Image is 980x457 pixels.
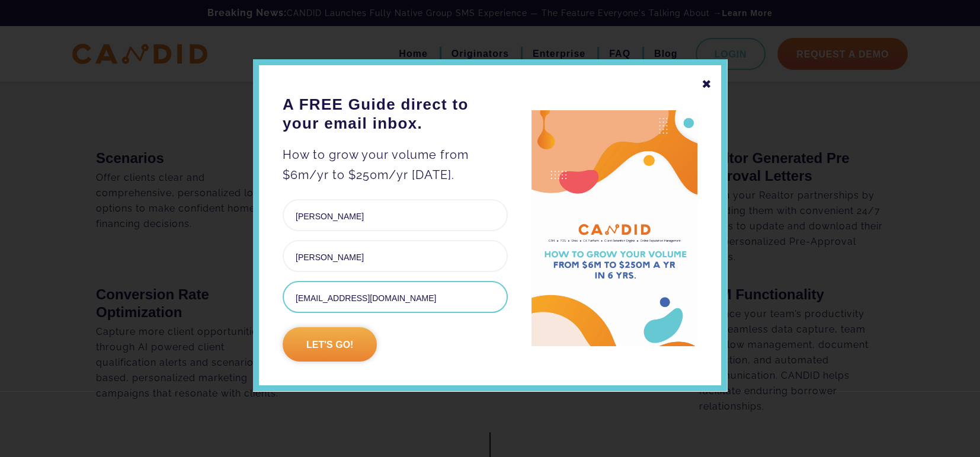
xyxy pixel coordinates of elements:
input: First Name * [283,199,508,231]
h3: A FREE Guide direct to your email inbox. [283,95,508,133]
input: Email * [283,281,508,313]
input: Last Name * [283,240,508,272]
input: Let's go! [283,327,377,362]
p: How to grow your volume from $6m/yr to $250m/yr [DATE]. [283,145,508,185]
div: ✖ [702,74,712,94]
img: A FREE Guide direct to your email inbox. [531,110,697,347]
